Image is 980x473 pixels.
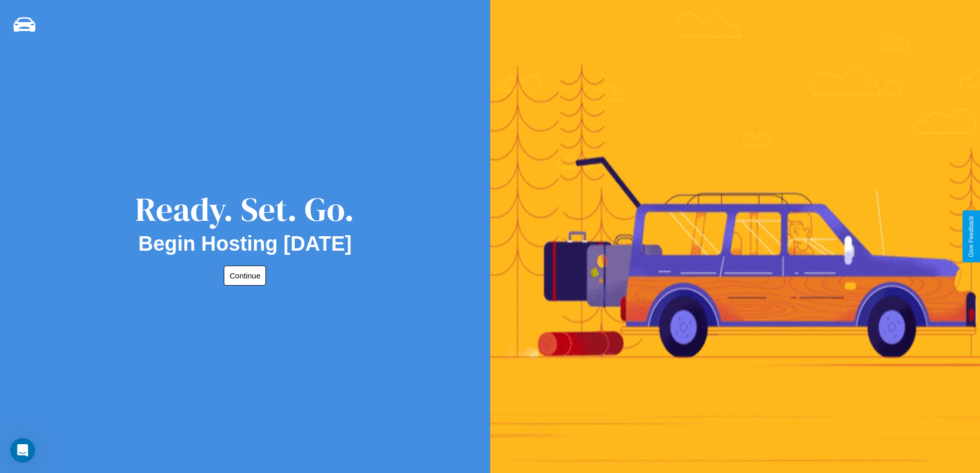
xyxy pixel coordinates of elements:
h2: Begin Hosting [DATE] [138,232,352,255]
button: Continue [224,266,266,286]
div: Give Feedback [968,216,975,257]
iframe: Intercom live chat [10,438,35,463]
div: Ready. Set. Go. [135,186,354,232]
